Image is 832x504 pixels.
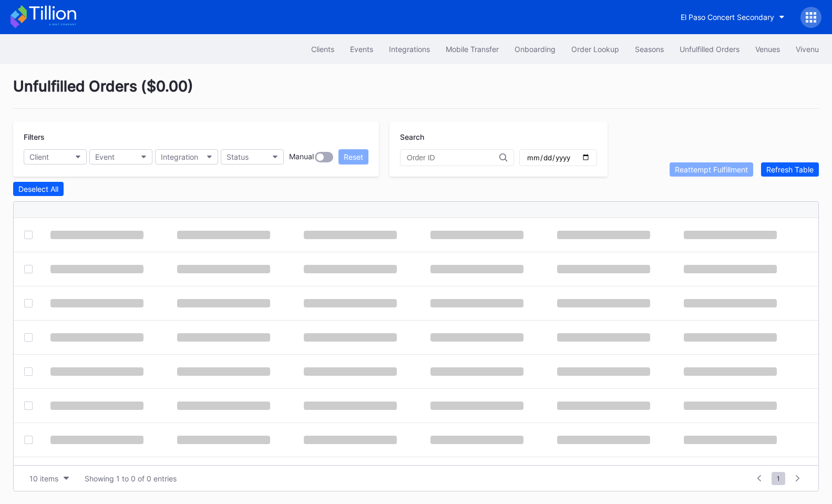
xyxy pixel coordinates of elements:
div: Manual [289,152,314,162]
button: Unfulfilled Orders [672,39,747,59]
div: El Paso Concert Secondary [681,13,774,22]
button: Status [221,149,284,164]
button: Event [89,149,152,164]
button: Vivenu [788,39,827,59]
div: Showing 1 to 0 of 0 entries [85,474,177,483]
div: Order Lookup [571,45,619,54]
input: Order ID [407,153,499,162]
button: Seasons [627,39,672,59]
button: Integration [155,149,218,164]
div: Search [400,132,597,141]
div: Venues [755,45,780,54]
div: Filters [24,132,368,141]
div: Unfulfilled Orders [680,45,739,54]
button: Onboarding [507,39,563,59]
div: Deselect All [18,184,58,193]
button: Deselect All [13,182,64,196]
div: Onboarding [515,45,556,54]
button: Venues [747,39,788,59]
button: El Paso Concert Secondary [673,7,793,27]
span: 1 [772,472,785,485]
button: Mobile Transfer [438,39,507,59]
div: Client [29,152,49,161]
button: Reattempt Fulfillment [670,162,753,177]
div: Integrations [389,45,430,54]
div: Seasons [635,45,664,54]
button: Refresh Table [761,162,819,177]
button: Integrations [381,39,438,59]
button: Client [24,149,87,164]
div: Refresh Table [766,165,814,174]
div: Integration [161,152,198,161]
div: Clients [311,45,334,54]
button: Events [342,39,381,59]
div: Reset [344,152,363,161]
button: Clients [303,39,342,59]
div: Events [350,45,373,54]
div: 10 items [29,474,58,483]
div: Status [227,152,249,161]
button: Order Lookup [563,39,627,59]
button: 10 items [24,471,74,486]
div: Vivenu [796,45,819,54]
div: Unfulfilled Orders ( $0.00 ) [13,77,819,109]
button: Reset [338,149,368,164]
div: Event [95,152,115,161]
div: Reattempt Fulfillment [675,165,748,174]
div: Mobile Transfer [446,45,499,54]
